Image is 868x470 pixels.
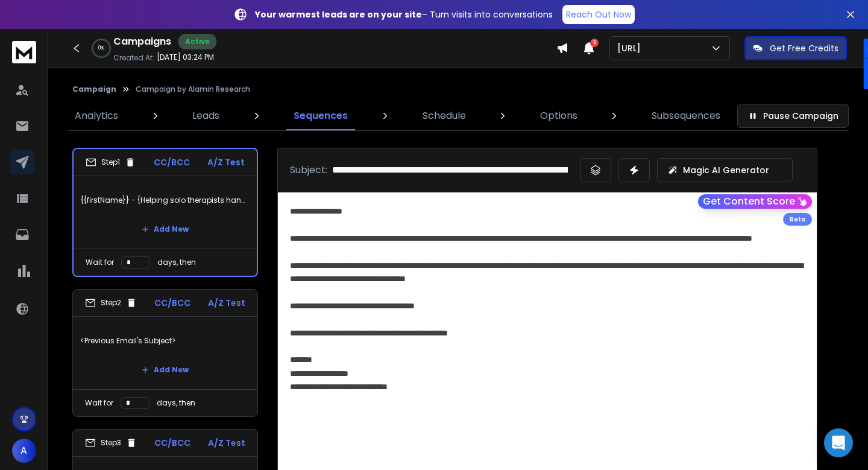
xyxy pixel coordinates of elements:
[208,437,245,449] p: A/Z Test
[72,289,258,417] li: Step2CC/BCCA/Z Test<Previous Email's Subject>Add NewWait fordays, then
[824,428,853,457] div: Open Intercom Messenger
[72,148,258,277] li: Step1CC/BCCA/Z Test{{firstName}} - {Helping solo therapists handle calls | Free 14 days reception...
[85,398,113,408] p: Wait for
[68,101,125,130] a: Analytics
[737,104,849,128] button: Pause Campaign
[290,163,327,177] p: Subject:
[132,217,198,241] button: Add New
[157,398,195,408] p: days, then
[255,8,553,21] p: – Turn visits into conversations
[652,109,720,123] p: Subsequences
[415,101,473,130] a: Schedule
[590,39,599,47] span: 5
[75,109,118,123] p: Analytics
[154,437,190,449] p: CC/BCC
[533,101,585,130] a: Options
[294,109,348,123] p: Sequences
[208,297,245,309] p: A/Z Test
[566,8,631,21] p: Reach Out Now
[683,164,769,176] p: Magic AI Generator
[540,109,577,123] p: Options
[192,109,219,123] p: Leads
[207,156,245,168] p: A/Z Test
[154,156,190,168] p: CC/BCC
[255,8,422,21] strong: Your warmest leads are on your site
[86,258,114,267] p: Wait for
[98,45,104,52] p: 0 %
[423,109,466,123] p: Schedule
[783,213,812,226] div: Beta
[113,34,171,49] h1: Campaigns
[113,53,154,63] p: Created At:
[178,34,216,49] div: Active
[157,52,214,62] p: [DATE] 03:24 PM
[617,42,646,54] p: [URL]
[157,258,196,267] p: days, then
[185,101,227,130] a: Leads
[770,42,838,54] p: Get Free Credits
[154,297,190,309] p: CC/BCC
[81,183,250,217] p: {{firstName}} - {Helping solo therapists handle calls | Free 14 days receptionist | Free 14 days ...
[12,439,36,463] button: A
[85,437,137,448] div: Step 3
[562,5,635,24] a: Reach Out Now
[657,158,793,182] button: Magic AI Generator
[286,101,355,130] a: Sequences
[72,84,116,94] button: Campaign
[132,358,198,382] button: Add New
[86,157,136,168] div: Step 1
[698,194,812,209] button: Get Content Score
[80,324,250,358] p: <Previous Email's Subject>
[644,101,728,130] a: Subsequences
[744,36,847,60] button: Get Free Credits
[85,297,137,308] div: Step 2
[12,41,36,63] img: logo
[136,84,250,94] p: Campaign by Alamin Research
